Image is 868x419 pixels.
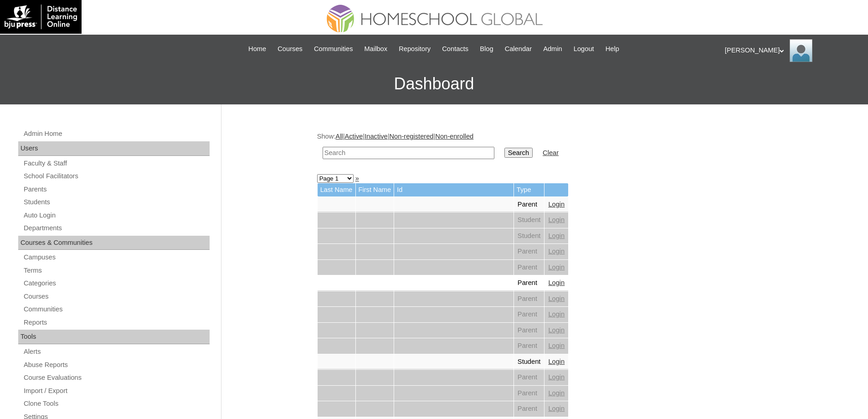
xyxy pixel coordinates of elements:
[442,44,468,54] span: Contacts
[548,389,565,397] a: Login
[514,370,544,385] td: Parent
[574,44,594,54] span: Logout
[548,279,565,286] a: Login
[23,252,210,263] a: Campuses
[23,197,210,208] a: Students
[543,44,562,54] span: Admin
[475,44,498,54] a: Blog
[543,149,559,156] a: Clear
[514,197,544,212] td: Parent
[23,158,210,169] a: Faculty & Staff
[18,236,210,250] div: Courses & Communities
[514,401,544,417] td: Parent
[569,44,599,54] a: Logout
[23,372,210,383] a: Course Evaluations
[356,183,394,197] td: First Name
[394,183,514,197] td: Id
[365,133,388,140] a: Inactive
[23,184,210,195] a: Parents
[23,265,210,276] a: Terms
[514,260,544,275] td: Parent
[601,44,624,54] a: Help
[314,44,353,54] span: Communities
[514,275,544,291] td: Parent
[548,216,565,223] a: Login
[548,405,565,412] a: Login
[5,5,77,29] img: logo-white.png
[725,39,859,62] div: [PERSON_NAME]
[23,304,210,315] a: Communities
[23,291,210,302] a: Courses
[548,342,565,349] a: Login
[514,228,544,244] td: Student
[606,44,619,54] span: Help
[318,183,355,197] td: Last Name
[23,128,210,140] a: Admin Home
[480,44,493,54] span: Blog
[548,373,565,381] a: Login
[514,183,544,197] td: Type
[394,44,435,54] a: Repository
[23,171,210,182] a: School Facilitators
[514,386,544,401] td: Parent
[790,39,812,62] img: Ariane Ebuen
[514,291,544,307] td: Parent
[514,212,544,228] td: Student
[390,133,434,140] a: Non-registered
[355,175,359,182] a: »
[548,248,565,255] a: Login
[548,201,565,208] a: Login
[18,330,210,344] div: Tools
[309,44,358,54] a: Communities
[23,278,210,289] a: Categories
[248,44,266,54] span: Home
[539,44,567,54] a: Admin
[514,338,544,354] td: Parent
[323,147,494,159] input: Search
[23,346,210,357] a: Alerts
[548,264,565,271] a: Login
[548,310,565,318] a: Login
[500,44,536,54] a: Calendar
[23,359,210,371] a: Abuse Reports
[5,63,863,104] h3: Dashboard
[548,232,565,239] a: Login
[23,398,210,409] a: Clone Tools
[317,132,768,164] div: Show: | | | |
[335,133,343,140] a: All
[344,133,363,140] a: Active
[505,44,532,54] span: Calendar
[437,44,473,54] a: Contacts
[23,210,210,221] a: Auto Login
[514,307,544,322] td: Parent
[504,148,533,158] input: Search
[18,141,210,156] div: Users
[548,358,565,365] a: Login
[399,44,431,54] span: Repository
[514,323,544,338] td: Parent
[548,326,565,334] a: Login
[23,385,210,397] a: Import / Export
[548,295,565,302] a: Login
[277,44,303,54] span: Courses
[273,44,307,54] a: Courses
[244,44,271,54] a: Home
[514,354,544,370] td: Student
[435,133,473,140] a: Non-enrolled
[23,222,210,234] a: Departments
[360,44,392,54] a: Mailbox
[365,44,388,54] span: Mailbox
[514,244,544,259] td: Parent
[23,317,210,328] a: Reports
